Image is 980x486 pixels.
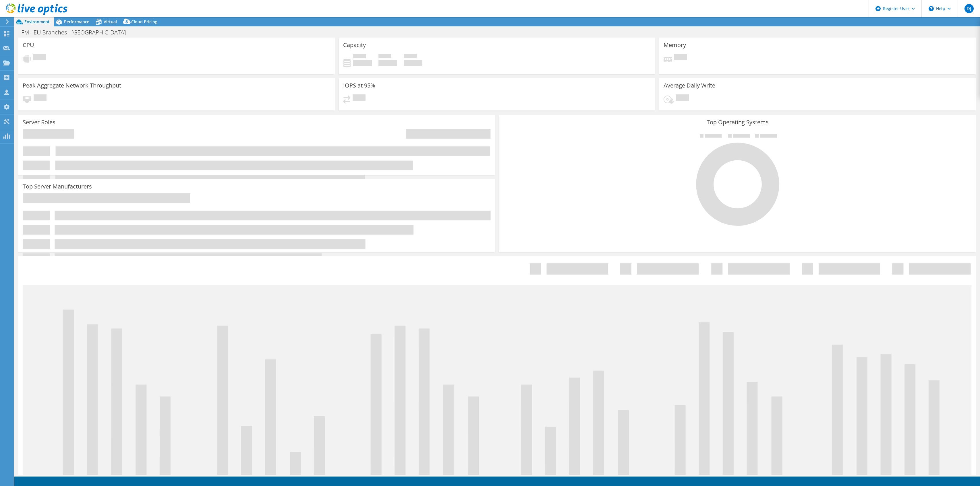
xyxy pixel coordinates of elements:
span: Free [378,54,391,60]
span: Total [404,54,417,60]
span: Used [353,54,366,60]
h3: Top Operating Systems [503,119,971,125]
h4: 0 GiB [353,60,372,66]
h3: Peak Aggregate Network Throughput [23,82,121,89]
h4: 0 GiB [404,60,422,66]
span: Pending [353,94,366,102]
span: Pending [676,94,689,102]
span: Pending [674,54,687,62]
h3: Average Daily Write [664,82,715,89]
h3: Top Server Manufacturers [23,183,92,190]
svg: \n [929,6,934,11]
h3: Server Roles [23,119,55,125]
h3: IOPS at 95% [343,82,375,89]
h3: CPU [23,42,34,48]
span: Virtual [104,19,117,24]
h4: 0 GiB [378,60,397,66]
span: Cloud Pricing [131,19,157,24]
span: Pending [33,54,46,62]
span: Environment [24,19,50,24]
h3: Memory [664,42,686,48]
h1: FM - EU Branches - [GEOGRAPHIC_DATA] [19,29,135,36]
span: Performance [64,19,89,24]
h3: Capacity [343,42,366,48]
span: Pending [34,94,47,102]
span: DJ [964,4,974,13]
